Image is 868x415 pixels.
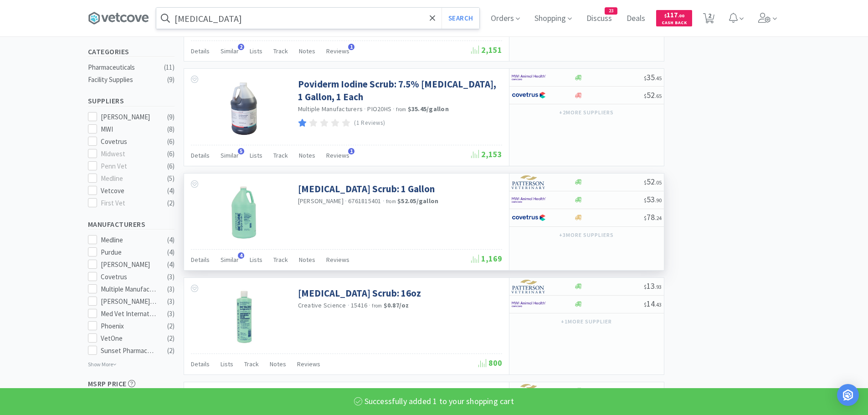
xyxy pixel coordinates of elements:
[88,358,117,369] p: Show More
[101,136,157,147] div: Covetrus
[221,256,239,264] span: Similar
[221,151,239,159] span: Similar
[101,345,157,356] div: Sunset Pharmaceuticals
[367,105,391,113] span: PIO20HS
[167,198,175,209] div: ( 2 )
[270,360,286,368] span: Notes
[471,45,502,55] span: 2,151
[101,308,157,319] div: Med Vet International Direct
[167,161,175,172] div: ( 6 )
[644,92,647,99] span: $
[273,47,288,55] span: Track
[101,185,157,196] div: Vetcove
[101,173,157,184] div: Medline
[656,6,692,31] a: $117.00Cash Back
[167,284,175,295] div: ( 3 )
[164,62,175,73] div: ( 11 )
[214,287,273,346] img: 4d974bb72cc2468b803d5f3f1200b50e_28892.jpeg
[384,301,409,309] strong: $0.87 / oz
[326,256,349,264] span: Reviews
[372,302,382,309] span: from
[655,75,662,82] span: . 45
[88,62,162,73] div: Pharmaceuticals
[101,259,157,270] div: [PERSON_NAME]
[512,280,546,293] img: f5e969b455434c6296c6d81ef179fa71_3.png
[216,78,271,137] img: ac9e61aad7814f1ca5fddd90b5c1292c_549212.png
[644,75,647,82] span: $
[167,74,175,85] div: ( 9 )
[644,281,662,291] span: 13
[167,112,175,123] div: ( 9 )
[167,259,175,270] div: ( 4 )
[299,256,315,264] span: Notes
[644,212,662,222] span: 78
[644,72,662,82] span: 35
[397,197,438,205] strong: $52.05 / gallon
[655,215,662,221] span: . 24
[101,321,157,332] div: Phoenix
[101,235,157,246] div: Medline
[583,15,616,23] a: Discuss23
[250,151,262,159] span: Lists
[623,15,649,23] a: Deals
[101,198,157,209] div: First Vet
[88,219,175,230] h5: Manufacturers
[348,148,354,154] span: 1
[250,256,262,264] span: Lists
[221,360,233,368] span: Lists
[348,44,354,50] span: 1
[101,272,157,282] div: Covetrus
[298,183,435,195] a: [MEDICAL_DATA] Scrub: 1 Gallon
[88,379,175,389] h5: MSRP Price
[167,321,175,332] div: ( 2 )
[644,283,647,290] span: $
[273,151,288,159] span: Track
[167,333,175,344] div: ( 2 )
[167,124,175,135] div: ( 8 )
[326,47,349,55] span: Reviews
[101,284,157,295] div: Multiple Manufacturers
[471,253,502,264] span: 1,169
[644,215,647,221] span: $
[238,148,244,154] span: 5
[297,360,320,368] span: Reviews
[167,308,175,319] div: ( 3 )
[167,247,175,258] div: ( 4 )
[644,298,662,309] span: 14
[191,151,210,159] span: Details
[298,197,344,205] a: [PERSON_NAME]
[298,287,421,299] a: [MEDICAL_DATA] Scrub: 16oz
[837,384,859,406] div: Open Intercom Messenger
[244,360,259,368] span: Track
[662,20,687,26] span: Cash Back
[556,315,616,328] button: +1more supplier
[238,252,244,259] span: 4
[471,149,502,159] span: 2,153
[167,173,175,184] div: ( 5 )
[678,13,684,19] span: . 00
[664,13,667,19] span: $
[354,118,385,128] p: (1 Reviews)
[214,183,273,242] img: cf87a854ac284695bbc86288880d9d42_50793.jpeg
[644,179,647,186] span: $
[644,197,647,204] span: $
[326,151,349,159] span: Reviews
[88,74,162,85] div: Facility Supplies
[191,360,210,368] span: Details
[273,256,288,264] span: Track
[655,283,662,290] span: . 93
[167,296,175,307] div: ( 3 )
[408,105,449,113] strong: $35.45 / gallon
[299,151,315,159] span: Notes
[478,358,502,368] span: 800
[555,229,618,241] button: +3more suppliers
[88,46,175,57] h5: Categories
[167,235,175,246] div: ( 4 )
[348,197,381,205] span: 6761815401
[156,8,479,29] input: Search by item, sku, manufacturer, ingredient, size...
[512,297,546,311] img: f6b2451649754179b5b4e0c70c3f7cb0_2.png
[644,176,662,187] span: 52
[167,185,175,196] div: ( 4 )
[101,112,157,123] div: [PERSON_NAME]
[348,301,349,309] span: ·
